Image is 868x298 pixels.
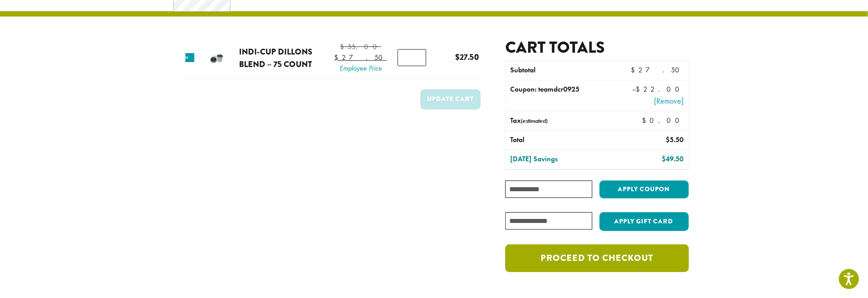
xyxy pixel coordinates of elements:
[600,212,689,231] button: Apply Gift Card
[420,89,481,109] button: Update cart
[666,135,670,144] span: $
[335,53,342,62] span: $
[662,154,683,164] bdi: 49.50
[506,80,615,111] th: Coupon: teamdcr0925
[631,65,638,75] span: $
[506,112,635,130] th: Tax
[202,43,231,72] img: Indi-Cup Dillons Blend - 75 count
[185,53,194,62] a: Remove this item
[506,150,615,169] th: [DATE] Savings
[666,135,683,144] bdi: 5.50
[398,49,426,66] input: Product quantity
[335,53,387,62] bdi: 27.50
[642,116,650,125] span: $
[340,42,348,51] span: $
[239,46,313,70] a: Indi-Cup Dillons Blend – 75 count
[506,61,615,80] th: Subtotal
[662,154,666,164] span: $
[506,131,615,150] th: Total
[456,51,460,63] span: $
[505,38,688,57] h2: Cart totals
[636,84,683,94] span: 22.00
[505,244,688,272] a: Proceed to checkout
[521,117,548,125] small: (estimated)
[615,80,688,111] td: –
[620,95,683,107] a: Remove teamdcr0925 coupon
[642,116,684,125] bdi: 0.00
[631,65,683,75] bdi: 27.50
[340,42,382,51] bdi: 55.00
[456,51,479,63] bdi: 27.50
[600,180,689,199] button: Apply coupon
[335,63,387,74] span: Employee Price
[636,84,643,94] span: $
